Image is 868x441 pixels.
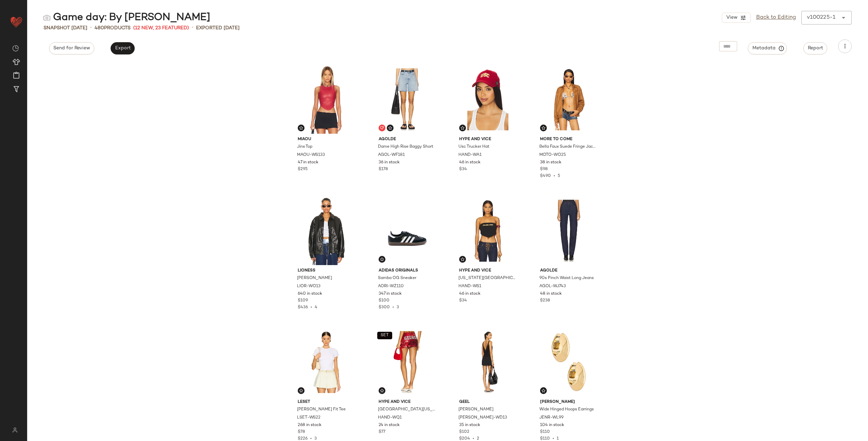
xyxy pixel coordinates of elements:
[459,298,467,304] span: $34
[298,136,355,143] span: Miaou
[44,14,50,21] img: svg%3e
[539,152,566,158] span: MOTO-WO25
[558,174,560,178] span: 5
[110,42,135,54] button: Export
[540,160,561,166] span: 38 in stock
[540,174,551,178] span: $490
[44,11,210,24] div: Game day: By [PERSON_NAME]
[90,24,92,32] span: •
[297,144,312,150] span: Jinx Top
[298,399,355,405] span: LESET
[298,429,305,435] span: $78
[808,46,823,51] span: Report
[196,24,240,32] p: Exported [DATE]
[390,305,397,310] span: •
[298,268,355,274] span: LIONESS
[458,283,481,290] span: HAND-WS1
[477,437,479,441] span: 2
[299,389,303,393] img: svg%3e
[535,328,603,396] img: JENR-WL99_V1.jpg
[292,328,361,396] img: LSET-WS22_V1.jpg
[458,407,493,413] span: [PERSON_NAME]
[378,144,433,150] span: Dame High Rise Baggy Short
[378,283,404,290] span: AORI-WZ110
[379,166,388,173] span: $178
[298,166,308,173] span: $295
[44,24,87,32] span: Snapshot [DATE]
[539,407,594,413] span: Wide Hinged Hoops Earrings
[379,268,436,274] span: adidas Originals
[458,275,516,281] span: [US_STATE][GEOGRAPHIC_DATA] Bandana Top
[314,437,317,441] span: 3
[299,126,303,130] img: svg%3e
[807,14,835,22] div: v100225-1
[454,196,522,265] img: HAND-WS1_V1.jpg
[540,399,597,405] span: [PERSON_NAME]
[315,305,317,310] span: 4
[373,328,441,396] img: HAND-WQ1_V1.jpg
[540,298,550,304] span: $238
[292,65,361,134] img: MAOU-WS133_V1.jpg
[379,422,400,428] span: 24 in stock
[458,152,482,158] span: HAND-WA1
[454,65,522,134] img: HAND-WA1_V1.jpg
[454,328,522,396] img: GEER-WD13_V1.jpg
[94,24,131,32] div: Products
[94,26,104,31] span: 480
[378,407,435,413] span: [GEOGRAPHIC_DATA][US_STATE] Sequin Mini Skirt
[298,160,318,166] span: 47 in stock
[379,399,436,405] span: Hype and Vice
[461,257,465,261] img: svg%3e
[540,429,550,435] span: $110
[535,65,603,134] img: MOTO-WO25_V1.jpg
[539,144,597,150] span: Bella Faux Suede Fringe Jacket
[298,305,308,310] span: $436
[388,126,392,130] img: svg%3e
[12,45,19,52] img: svg%3e
[540,437,550,441] span: $110
[298,437,308,441] span: $226
[298,291,322,297] span: 640 in stock
[379,291,402,297] span: 347 in stock
[541,126,545,130] img: svg%3e
[379,160,400,166] span: 36 in stock
[373,65,441,134] img: AGOL-WF181_V1.jpg
[551,174,558,178] span: •
[539,283,566,290] span: AGOL-WJ743
[297,152,325,158] span: MAOU-WS133
[459,136,517,143] span: Hype and Vice
[459,268,517,274] span: Hype and Vice
[459,399,517,405] span: Geel
[756,14,796,22] a: Back to Editing
[397,305,399,310] span: 3
[540,291,562,297] span: 48 in stock
[378,275,416,281] span: Samba OG Sneaker
[380,257,384,261] img: svg%3e
[459,429,469,435] span: $102
[540,166,548,173] span: $98
[292,196,361,265] img: LIOR-WO13_V1.jpg
[379,429,385,435] span: $77
[459,437,470,441] span: $204
[722,13,750,23] button: View
[540,268,597,274] span: AGOLDE
[192,24,193,32] span: •
[459,422,480,428] span: 35 in stock
[459,166,467,173] span: $34
[377,332,392,339] button: SET
[297,415,320,421] span: LSET-WS22
[379,305,390,310] span: $300
[540,422,564,428] span: 104 in stock
[540,136,597,143] span: MORE TO COME
[308,305,315,310] span: •
[379,298,389,304] span: $100
[458,144,489,150] span: Usc Trucker Hat
[550,437,557,441] span: •
[297,407,346,413] span: [PERSON_NAME] Fit Tee
[373,196,441,265] img: AORI-WZ110_V1.jpg
[298,422,322,428] span: 268 in stock
[748,42,787,54] button: Metadata
[8,427,21,433] img: svg%3e
[459,291,481,297] span: 46 in stock
[541,389,545,393] img: svg%3e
